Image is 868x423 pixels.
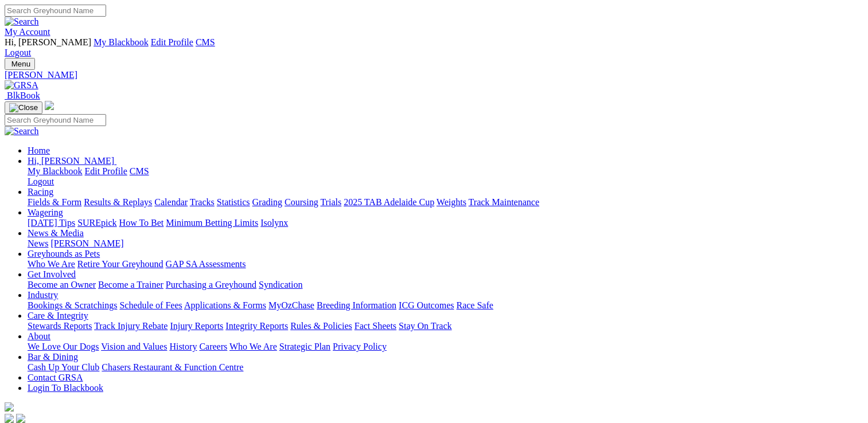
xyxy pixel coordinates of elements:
[119,300,182,310] a: Schedule of Fees
[5,70,863,80] a: [PERSON_NAME]
[217,197,250,207] a: Statistics
[260,218,288,228] a: Isolynx
[5,58,35,70] button: Toggle navigation
[399,300,454,310] a: ICG Outcomes
[229,342,277,351] a: Who We Are
[28,218,863,228] div: Wagering
[456,300,493,310] a: Race Safe
[279,342,330,351] a: Strategic Plan
[5,5,106,17] input: Search
[28,218,75,228] a: [DATE] Tips
[28,249,100,258] a: Greyhounds as Pets
[28,300,863,311] div: Industry
[320,197,341,207] a: Trials
[28,187,53,197] a: Racing
[154,197,188,207] a: Calendar
[166,280,256,289] a: Purchasing a Greyhound
[130,166,149,176] a: CMS
[85,166,127,176] a: Edit Profile
[101,342,167,351] a: Vision and Values
[28,146,50,155] a: Home
[5,114,106,126] input: Search
[28,342,863,352] div: About
[28,166,83,176] a: My Blackbook
[94,37,149,47] a: My Blackbook
[252,197,282,207] a: Grading
[5,126,39,136] img: Search
[94,321,168,331] a: Track Injury Rebate
[5,414,14,423] img: facebook.svg
[45,101,54,110] img: logo-grsa-white.png
[259,280,302,289] a: Syndication
[28,259,863,269] div: Greyhounds as Pets
[28,238,48,248] a: News
[28,197,81,207] a: Fields & Form
[28,383,103,393] a: Login To Blackbook
[469,197,539,207] a: Track Maintenance
[28,269,76,279] a: Get Involved
[28,238,863,249] div: News & Media
[28,166,863,187] div: Hi, [PERSON_NAME]
[5,37,863,58] div: My Account
[50,238,123,248] a: [PERSON_NAME]
[98,280,164,289] a: Become a Trainer
[28,207,63,217] a: Wagering
[344,197,434,207] a: 2025 TAB Adelaide Cup
[5,27,50,37] a: My Account
[28,362,99,372] a: Cash Up Your Club
[102,362,243,372] a: Chasers Restaurant & Function Centre
[28,321,863,331] div: Care & Integrity
[166,259,246,269] a: GAP SA Assessments
[190,197,215,207] a: Tracks
[77,259,164,269] a: Retire Your Greyhound
[285,197,318,207] a: Coursing
[196,37,215,47] a: CMS
[199,342,227,351] a: Careers
[5,48,31,57] a: Logout
[9,103,38,112] img: Close
[333,342,387,351] a: Privacy Policy
[28,373,83,382] a: Contact GRSA
[119,218,164,228] a: How To Bet
[84,197,152,207] a: Results & Replays
[225,321,288,331] a: Integrity Reports
[28,331,50,341] a: About
[437,197,466,207] a: Weights
[5,17,39,27] img: Search
[170,321,223,331] a: Injury Reports
[290,321,352,331] a: Rules & Policies
[151,37,193,47] a: Edit Profile
[28,342,99,351] a: We Love Our Dogs
[28,177,54,186] a: Logout
[7,91,40,100] span: BlkBook
[268,300,314,310] a: MyOzChase
[28,300,117,310] a: Bookings & Scratchings
[11,60,30,68] span: Menu
[28,156,116,166] a: Hi, [PERSON_NAME]
[399,321,451,331] a: Stay On Track
[169,342,197,351] a: History
[28,280,96,289] a: Become an Owner
[16,414,25,423] img: twitter.svg
[5,402,14,412] img: logo-grsa-white.png
[5,91,40,100] a: BlkBook
[184,300,266,310] a: Applications & Forms
[28,290,58,300] a: Industry
[355,321,396,331] a: Fact Sheets
[28,311,88,320] a: Care & Integrity
[317,300,396,310] a: Breeding Information
[5,37,91,47] span: Hi, [PERSON_NAME]
[28,362,863,373] div: Bar & Dining
[77,218,116,228] a: SUREpick
[28,352,78,362] a: Bar & Dining
[28,280,863,290] div: Get Involved
[5,101,42,114] button: Toggle navigation
[28,259,75,269] a: Who We Are
[28,228,84,238] a: News & Media
[28,197,863,207] div: Racing
[166,218,258,228] a: Minimum Betting Limits
[5,80,38,91] img: GRSA
[28,321,92,331] a: Stewards Reports
[28,156,114,166] span: Hi, [PERSON_NAME]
